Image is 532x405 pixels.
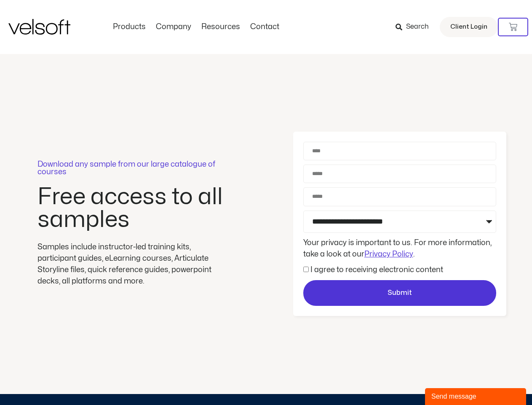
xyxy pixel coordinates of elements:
[450,22,487,32] span: Client Login
[396,20,435,34] a: Search
[108,22,284,32] nav: Menu
[364,251,413,258] a: Privacy Policy
[37,186,227,231] h2: Free access to all samples
[303,280,496,306] button: Submit
[8,19,70,35] img: Velsoft Training Materials
[196,22,245,32] a: ResourcesMenu Toggle
[440,17,498,37] a: Client Login
[37,241,227,287] div: Samples include instructor-led training kits, participant guides, eLearning courses, Articulate S...
[388,288,412,299] span: Submit
[108,22,151,32] a: ProductsMenu Toggle
[310,266,443,273] label: I agree to receiving electronic content
[37,161,227,176] p: Download any sample from our large catalogue of courses
[425,386,528,405] iframe: chat widget
[151,22,196,32] a: CompanyMenu Toggle
[301,237,498,260] div: Your privacy is important to us. For more information, take a look at our .
[245,22,284,32] a: ContactMenu Toggle
[406,22,429,32] span: Search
